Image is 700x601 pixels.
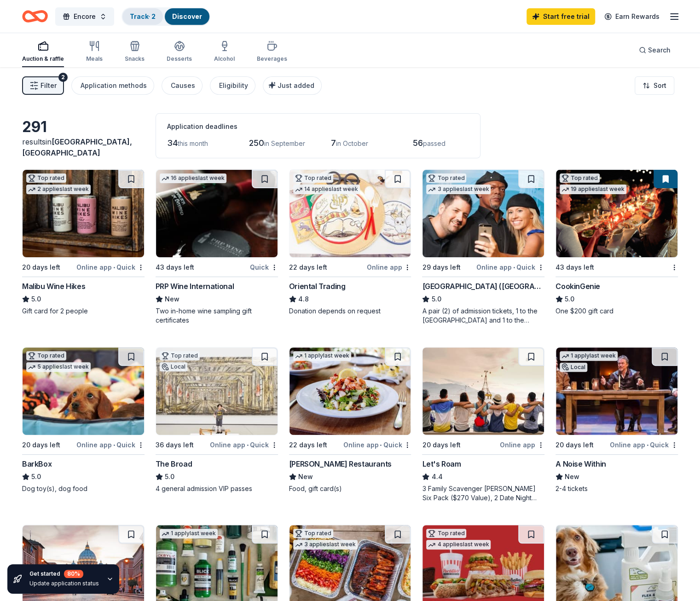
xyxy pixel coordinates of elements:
button: Search [631,41,678,59]
span: 34 [167,138,178,148]
div: 1 apply last week [293,351,351,361]
span: • [247,441,249,449]
div: 43 days left [555,262,594,273]
div: [GEOGRAPHIC_DATA] ([GEOGRAPHIC_DATA]) [422,281,544,292]
span: • [380,441,382,449]
img: Image for The Broad [156,347,278,435]
button: Eligibility [210,76,255,95]
div: 20 days left [22,262,60,273]
div: Gift card for 2 people [22,306,145,316]
img: Image for CookinGenie [556,170,677,257]
div: 19 applies last week [560,185,626,194]
button: Beverages [257,37,287,67]
span: [GEOGRAPHIC_DATA], [GEOGRAPHIC_DATA] [22,137,132,157]
span: passed [423,139,445,147]
a: Image for Oriental TradingTop rated14 applieslast week22 days leftOnline appOriental Trading4.8Do... [289,169,411,316]
div: 1 apply last week [160,529,218,538]
div: 3 applies last week [426,185,491,194]
span: Sort [654,80,666,91]
div: Top rated [426,529,466,538]
a: Image for A Noise Within1 applylast weekLocal20 days leftOnline app•QuickA Noise WithinNew2-4 tic... [555,347,678,493]
div: Donation depends on request [289,306,411,316]
div: 3 applies last week [293,540,358,549]
img: Image for Oriental Trading [289,170,411,257]
div: Desserts [167,55,192,63]
span: 5.0 [165,471,174,482]
span: 250 [249,138,264,148]
div: Alcohol [214,55,235,63]
span: • [113,264,115,271]
span: New [565,471,579,482]
a: Image for CookinGenieTop rated19 applieslast week43 days leftCookinGenie5.0One $200 gift card [555,169,678,316]
a: Image for Let's Roam20 days leftOnline appLet's Roam4.43 Family Scavenger [PERSON_NAME] Six Pack ... [422,347,544,503]
div: CookinGenie [555,281,600,292]
button: Encore [55,7,114,26]
div: 2 [58,73,68,82]
a: Image for PRP Wine International16 applieslast week43 days leftQuickPRP Wine InternationalNewTwo ... [156,169,278,325]
div: BarkBox [22,458,52,469]
span: Just added [278,81,314,89]
span: • [513,264,515,271]
span: 5.0 [565,294,574,305]
div: 2-4 tickets [555,484,678,493]
a: Track· 2 [130,12,156,20]
a: Home [22,6,48,27]
div: A Noise Within [555,458,606,469]
span: Encore [74,11,96,22]
div: Beverages [257,55,287,63]
span: in [22,137,132,157]
div: Meals [86,55,103,63]
a: Earn Rewards [599,8,665,25]
div: 20 days left [422,439,460,451]
a: Start free trial [526,8,595,25]
div: 4 general admission VIP passes [156,484,278,493]
span: in October [336,139,368,147]
button: Meals [86,37,103,67]
span: 56 [413,138,423,148]
div: Online app Quick [210,439,278,451]
a: Image for Hollywood Wax Museum (Hollywood)Top rated3 applieslast week29 days leftOnline app•Quick... [422,169,544,325]
button: Just added [263,76,322,95]
div: Online app Quick [610,439,678,451]
div: Two in-home wine sampling gift certificates [156,306,278,325]
div: 20 days left [555,439,594,451]
div: A pair (2) of admission tickets, 1 to the [GEOGRAPHIC_DATA] and 1 to the [GEOGRAPHIC_DATA] [422,306,544,325]
a: Image for The BroadTop ratedLocal36 days leftOnline app•QuickThe Broad5.04 general admission VIP ... [156,347,278,493]
div: Update application status [29,580,99,587]
button: Track· 2Discover [121,7,210,26]
img: Image for PRP Wine International [156,170,278,257]
div: Application methods [81,80,147,91]
div: 22 days left [289,439,327,451]
a: Discover [172,12,202,20]
div: Causes [171,80,195,91]
div: 36 days left [156,439,194,451]
span: this month [178,139,208,147]
div: 291 [22,118,145,136]
button: Filter2 [22,76,64,95]
div: Eligibility [219,80,248,91]
span: 5.0 [431,294,441,305]
div: 1 apply last week [560,351,618,361]
div: Food, gift card(s) [289,484,411,493]
div: Auction & raffle [22,55,64,63]
button: Causes [162,76,202,95]
div: 29 days left [422,262,460,273]
div: [PERSON_NAME] Restaurants [289,458,392,469]
div: Online app [366,261,411,273]
div: 2 applies last week [26,185,91,194]
img: Image for Let's Roam [422,347,544,435]
div: Local [560,363,587,372]
div: Top rated [26,351,66,360]
span: New [165,294,179,305]
button: Desserts [167,37,192,67]
a: Image for Cameron Mitchell Restaurants1 applylast week22 days leftOnline app•Quick[PERSON_NAME] R... [289,347,411,493]
img: Image for Malibu Wine Hikes [23,170,144,257]
button: Alcohol [214,37,235,67]
div: Top rated [26,173,66,183]
div: The Broad [156,458,192,469]
img: Image for Cameron Mitchell Restaurants [289,347,411,435]
div: Malibu Wine Hikes [22,281,85,292]
div: 4 applies last week [426,540,491,549]
div: Online app Quick [476,261,544,273]
span: 7 [331,138,336,148]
